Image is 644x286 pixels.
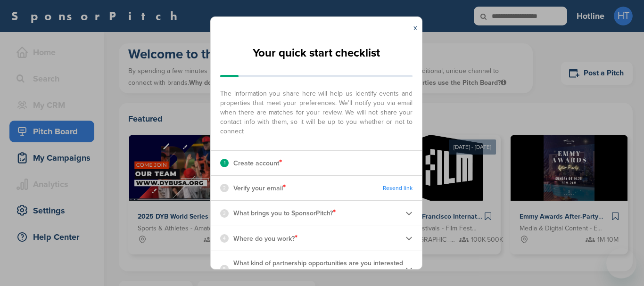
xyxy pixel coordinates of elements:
p: What brings you to SponsorPitch? [233,207,336,219]
img: Checklist arrow 2 [405,210,413,217]
div: 3 [220,209,229,218]
iframe: Button to launch messaging window [606,248,636,278]
p: What kind of partnership opportunities are you interested in for your first campaign? [233,257,405,281]
p: Verify your email [233,182,286,194]
img: Checklist arrow 2 [405,235,413,242]
div: 2 [220,184,229,192]
p: Where do you work? [233,232,297,245]
h2: Your quick start checklist [253,43,380,64]
p: Create account [233,157,282,169]
div: 4 [220,234,229,243]
a: Resend link [383,185,413,192]
div: 1 [220,159,229,167]
div: 5 [220,265,229,273]
img: Checklist arrow 2 [405,266,413,273]
span: The information you share here will help us identify events and properties that meet your prefere... [220,84,413,136]
a: x [413,23,417,33]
